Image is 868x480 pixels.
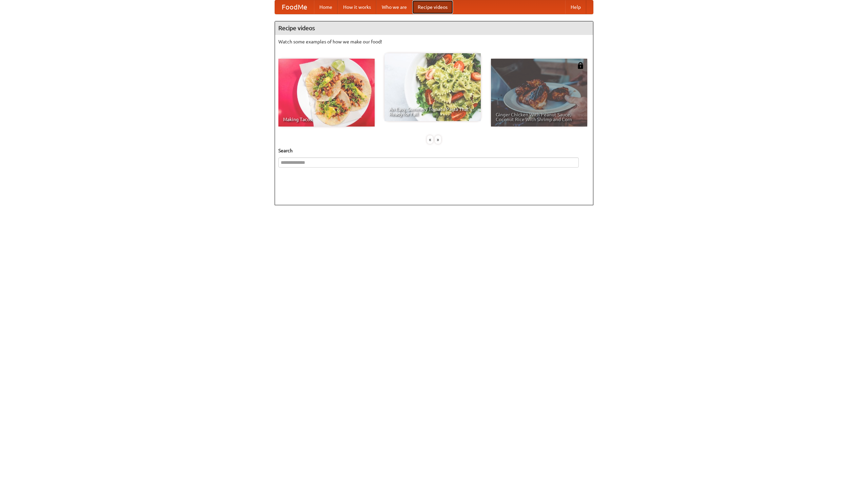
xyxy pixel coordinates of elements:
span: An Easy, Summery Tomato Pasta That's Ready for Fall [389,107,476,116]
a: Help [565,0,586,14]
a: Recipe videos [412,0,453,14]
div: « [427,135,433,144]
a: How it works [338,0,376,14]
span: Making Tacos [283,117,370,122]
a: An Easy, Summery Tomato Pasta That's Ready for Fall [384,53,481,121]
img: 483408.png [577,62,584,69]
p: Watch some examples of how we make our food! [278,38,590,45]
div: » [435,135,441,144]
a: Making Tacos [278,59,375,127]
a: Who we are [376,0,412,14]
h4: Recipe videos [275,21,593,35]
h5: Search [278,147,590,154]
a: FoodMe [275,0,314,14]
a: Home [314,0,338,14]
